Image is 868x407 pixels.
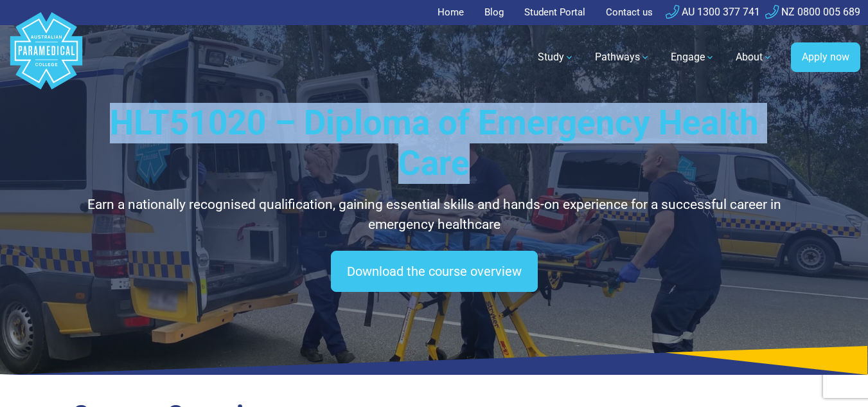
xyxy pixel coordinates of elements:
a: AU 1300 377 741 [666,6,760,18]
h1: HLT51020 – Diploma of Emergency Health Care [72,103,797,185]
a: Study [530,39,582,75]
a: NZ 0800 005 689 [765,6,860,18]
a: Apply now [791,42,860,72]
p: Earn a nationally recognised qualification, gaining essential skills and hands-on experience for ... [72,195,797,235]
a: Pathways [587,39,658,75]
a: Download the course overview [331,251,538,292]
a: Australian Paramedical College [8,25,85,90]
a: Engage [663,39,723,75]
a: About [728,39,781,75]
